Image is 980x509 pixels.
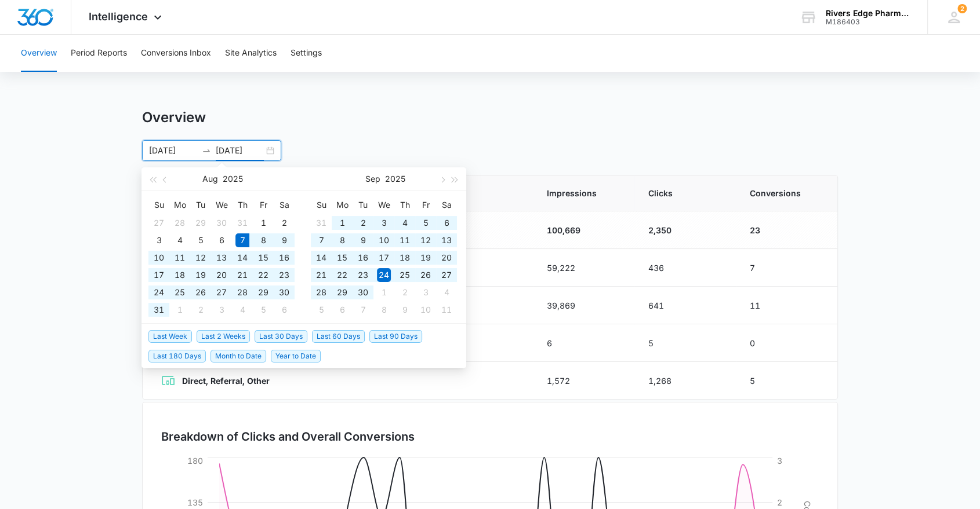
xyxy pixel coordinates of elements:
[253,196,274,214] th: Fr
[190,284,211,301] td: 2025-08-26
[373,196,394,214] th: We
[335,216,349,230] div: 1
[148,266,169,284] td: 2025-08-17
[190,232,211,249] td: 2025-08-05
[419,303,433,317] div: 10
[256,285,270,299] div: 29
[373,249,394,266] td: 2025-09-17
[210,350,266,362] span: Month to Date
[419,285,433,299] div: 3
[440,285,453,299] div: 4
[398,303,412,317] div: 9
[335,268,349,282] div: 22
[215,251,228,265] div: 13
[277,268,291,282] div: 23
[356,268,370,282] div: 23
[169,266,190,284] td: 2025-08-18
[398,233,412,247] div: 11
[235,268,249,282] div: 21
[440,233,453,247] div: 13
[365,167,380,191] button: Sep
[415,301,436,318] td: 2025-10-10
[235,251,249,265] div: 14
[148,284,169,301] td: 2025-08-24
[436,249,457,266] td: 2025-09-20
[440,251,453,265] div: 20
[533,287,634,324] td: 39,869
[440,216,453,230] div: 6
[211,266,232,284] td: 2025-08-20
[71,35,127,72] button: Period Reports
[826,9,910,18] div: account name
[194,285,208,299] div: 26
[169,249,190,266] td: 2025-08-11
[332,196,353,214] th: Mo
[634,287,736,324] td: 641
[216,144,264,157] input: End date
[332,301,353,318] td: 2025-10-06
[277,233,291,247] div: 9
[169,214,190,232] td: 2025-07-28
[148,214,169,232] td: 2025-07-27
[353,301,373,318] td: 2025-10-07
[311,284,332,301] td: 2025-09-28
[736,362,837,400] td: 5
[152,303,166,317] div: 31
[385,167,405,191] button: 2025
[190,196,211,214] th: Tu
[377,233,391,247] div: 10
[274,301,295,318] td: 2025-09-06
[253,284,274,301] td: 2025-08-29
[394,214,415,232] td: 2025-09-04
[173,285,187,299] div: 25
[415,232,436,249] td: 2025-09-12
[373,284,394,301] td: 2025-10-01
[274,249,295,266] td: 2025-08-16
[436,284,457,301] td: 2025-10-04
[533,362,634,400] td: 1,572
[194,233,208,247] div: 5
[211,232,232,249] td: 2025-08-06
[369,330,422,343] span: Last 90 Days
[394,196,415,214] th: Th
[373,232,394,249] td: 2025-09-10
[152,233,166,247] div: 3
[415,214,436,232] td: 2025-09-05
[436,232,457,249] td: 2025-09-13
[957,4,967,13] span: 2
[152,268,166,282] div: 17
[314,251,328,265] div: 14
[142,109,206,126] h1: Overview
[314,303,328,317] div: 5
[169,301,190,318] td: 2025-09-01
[335,303,349,317] div: 6
[314,216,328,230] div: 31
[377,268,391,282] div: 24
[373,301,394,318] td: 2025-10-08
[187,497,203,507] tspan: 135
[235,233,249,247] div: 7
[194,268,208,282] div: 19
[394,232,415,249] td: 2025-09-11
[169,196,190,214] th: Mo
[356,216,370,230] div: 2
[533,211,634,249] td: 100,669
[332,249,353,266] td: 2025-09-15
[173,216,187,230] div: 28
[332,266,353,284] td: 2025-09-22
[197,330,250,343] span: Last 2 Weeks
[277,303,291,317] div: 6
[415,249,436,266] td: 2025-09-19
[152,251,166,265] div: 10
[957,4,967,13] div: notifications count
[353,249,373,266] td: 2025-09-16
[440,268,453,282] div: 27
[377,303,391,317] div: 8
[311,266,332,284] td: 2025-09-21
[232,301,253,318] td: 2025-09-04
[274,232,295,249] td: 2025-08-09
[335,251,349,265] div: 15
[415,196,436,214] th: Fr
[232,214,253,232] td: 2025-07-31
[182,376,270,386] strong: Direct, Referral, Other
